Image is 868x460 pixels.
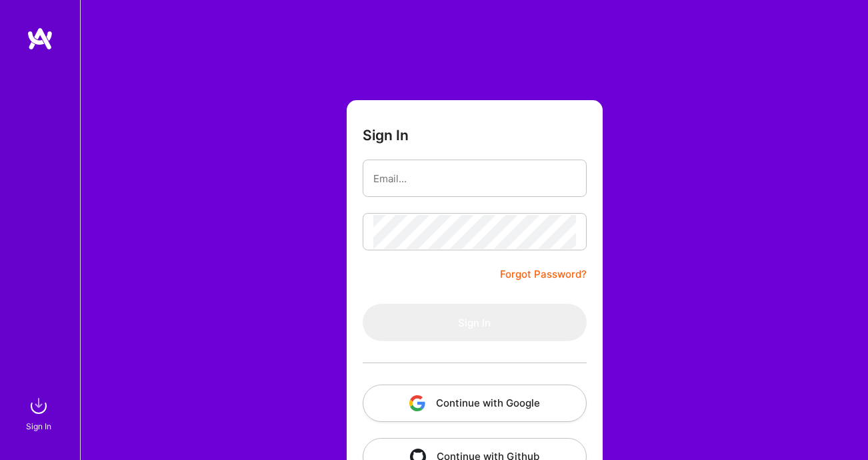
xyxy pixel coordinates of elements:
a: sign inSign In [28,393,52,433]
div: Sign In [26,419,51,433]
img: logo [27,27,53,51]
button: Continue with Google [363,385,587,422]
img: sign in [25,393,52,419]
button: Sign In [363,304,587,341]
img: icon [409,395,425,411]
a: Forgot Password? [500,266,587,282]
input: Email... [373,162,576,196]
h3: Sign In [363,127,409,144]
